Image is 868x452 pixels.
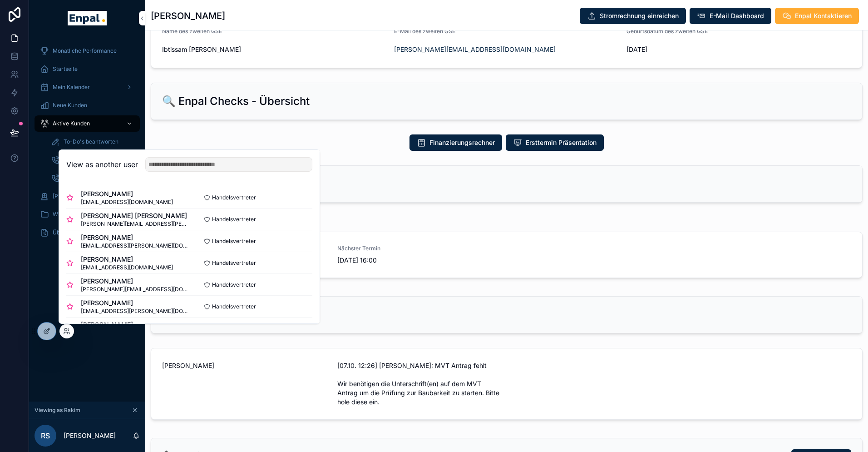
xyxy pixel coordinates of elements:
span: [PERSON_NAME][EMAIL_ADDRESS][DOMAIN_NAME] [81,286,189,293]
button: Enpal Kontaktieren [775,8,859,24]
span: [PERSON_NAME] [PERSON_NAME] [81,211,189,220]
span: Enpal Kontaktieren [795,11,852,20]
span: Aktive Kunden [53,120,90,127]
p: [PERSON_NAME] [64,431,116,440]
a: Monatliche Performance [35,43,140,59]
span: Handelsvertreter [212,216,256,223]
a: [PERSON_NAME] [35,188,140,204]
span: [EMAIL_ADDRESS][PERSON_NAME][DOMAIN_NAME] [81,308,189,315]
span: [PERSON_NAME] [81,233,189,242]
a: To-Do's beantworten [45,134,140,150]
a: Aktive Kunden [35,115,140,132]
span: Monatliche Performance [53,47,117,55]
a: Über mich [35,224,140,241]
span: Geburtsdatum des zweiten GSE [626,28,708,35]
a: Wissensdatenbank [35,206,140,223]
h2: 🔍 Enpal Checks - Übersicht [162,94,310,109]
span: [EMAIL_ADDRESS][DOMAIN_NAME] [81,199,173,206]
span: [PERSON_NAME] [81,277,189,286]
span: [PERSON_NAME] [162,361,326,370]
a: Abschlusstermine buchen [45,170,140,186]
span: [PERSON_NAME] [81,255,173,264]
button: Stromrechnung einreichen [580,8,686,24]
span: To-Do's beantworten [64,138,118,145]
button: Finanzierungsrechner [409,134,502,151]
span: Startseite [53,65,78,73]
span: Viewing as Rakim [35,407,80,414]
span: Ibtissam [PERSON_NAME] [162,45,387,54]
a: Mein Kalender [35,79,140,95]
span: Neue Kunden [53,102,87,109]
span: [EMAIL_ADDRESS][DOMAIN_NAME] [81,264,173,271]
span: Ersttermin Präsentation [526,138,597,147]
span: [DATE] [626,45,851,54]
span: Über mich [53,229,79,236]
span: [PERSON_NAME] [81,320,189,329]
span: Handelsvertreter [212,194,256,201]
div: scrollable content [29,36,145,253]
span: Wissensdatenbank [53,211,101,218]
a: Neue Kunden [35,97,140,114]
span: [DATE] 16:00 [337,256,502,265]
span: Handelsvertreter [212,281,256,288]
span: Nächster Termin [337,245,502,252]
a: Ersttermine buchen [45,152,140,168]
a: [PERSON_NAME][07.10. 12:26] [PERSON_NAME]: MVT Antrag fehlt Wir benötigen die Unterschrift(en) au... [151,348,862,419]
a: AbschlussterminNächster Termin[DATE] 16:00 [151,232,862,278]
span: E-Mail des zweiten GSE [394,28,455,35]
span: Name des zweiten GSE [162,28,222,35]
span: [PERSON_NAME] [81,189,173,199]
h2: View as another user [66,159,138,170]
span: Mein Kalender [53,84,90,91]
span: Handelsvertreter [212,303,256,310]
span: Finanzierungsrechner [429,138,495,147]
span: Stromrechnung einreichen [600,11,679,20]
span: E-Mail Dashboard [710,11,764,20]
span: [PERSON_NAME] [53,193,97,200]
a: [PERSON_NAME][EMAIL_ADDRESS][DOMAIN_NAME] [394,45,556,54]
span: Handelsvertreter [212,259,256,267]
span: [PERSON_NAME] [81,298,189,308]
h1: [PERSON_NAME] [151,10,225,22]
a: Startseite [35,61,140,77]
span: [07.10. 12:26] [PERSON_NAME]: MVT Antrag fehlt Wir benötigen die Unterschrift(en) auf dem MVT Ant... [337,361,502,407]
span: [PERSON_NAME][EMAIL_ADDRESS][PERSON_NAME][DOMAIN_NAME] [81,220,189,228]
button: Ersttermin Präsentation [506,134,604,151]
img: App logo [68,11,106,25]
span: RS [41,430,50,441]
span: [EMAIL_ADDRESS][PERSON_NAME][DOMAIN_NAME] [81,242,189,249]
span: Handelsvertreter [212,238,256,245]
button: E-Mail Dashboard [690,8,771,24]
